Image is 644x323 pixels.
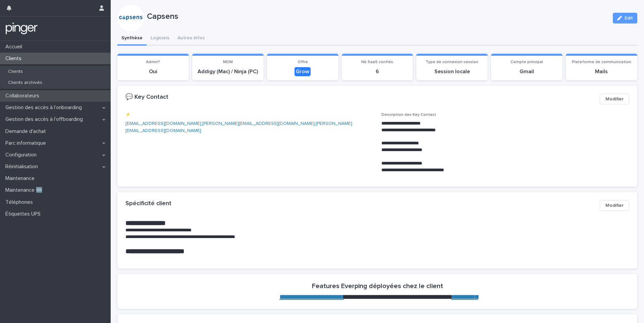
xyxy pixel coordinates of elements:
[125,121,201,126] a: [EMAIL_ADDRESS][DOMAIN_NAME]
[605,202,624,209] span: Modifier
[346,68,409,75] p: 6
[125,94,168,101] h2: 💬 Key Contact
[511,60,543,64] span: Compte principal
[381,113,436,117] span: Description des Key Contact
[3,175,40,182] p: Maintenance
[223,60,233,64] span: MDM
[625,16,633,20] span: Edit
[3,140,51,146] p: Parc informatique
[294,67,311,76] div: Grow
[117,32,147,46] button: Synthèse
[420,68,484,75] p: Session locale
[147,32,173,46] button: Logiciels
[312,282,443,290] h2: Features Everping déployées chez le client
[3,211,46,217] p: Étiquettes UPS
[495,68,558,75] p: Gmail
[146,60,160,64] span: Admin?
[3,44,28,50] p: Accueil
[202,121,315,126] a: [PERSON_NAME][EMAIL_ADDRESS][DOMAIN_NAME]
[572,60,631,64] span: Plateforme de communication
[3,80,48,86] p: Clients archivés
[125,120,373,134] p: , ,
[5,22,38,35] img: mTgBEunGTSyRkCgitkcU
[121,68,185,75] p: Oui
[147,12,607,21] p: Capsens
[605,96,624,102] span: Modifier
[3,152,42,158] p: Configuration
[3,69,28,75] p: Clients
[3,116,88,123] p: Gestion des accès à l’offboarding
[3,128,51,135] p: Demande d'achat
[125,121,352,133] a: [PERSON_NAME][EMAIL_ADDRESS][DOMAIN_NAME]
[570,68,633,75] p: Mails
[3,199,38,205] p: Téléphones
[3,55,27,62] p: Clients
[3,164,43,170] p: Réinitialisation
[600,200,629,211] button: Modifier
[600,94,629,104] button: Modifier
[173,32,209,46] button: Autres infos
[125,113,130,117] span: ⚡️
[125,200,171,207] h2: Spécificité client
[298,60,308,64] span: Offre
[196,68,260,75] p: Addigy (Mac) / Ninja (PC)
[361,60,393,64] span: Nb SaaS confiés
[426,60,478,64] span: Type de connexion session
[3,104,87,111] p: Gestion des accès à l’onboarding
[3,93,45,99] p: Collaborateurs
[3,187,48,193] p: Maintenance 🆕
[613,13,637,24] button: Edit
